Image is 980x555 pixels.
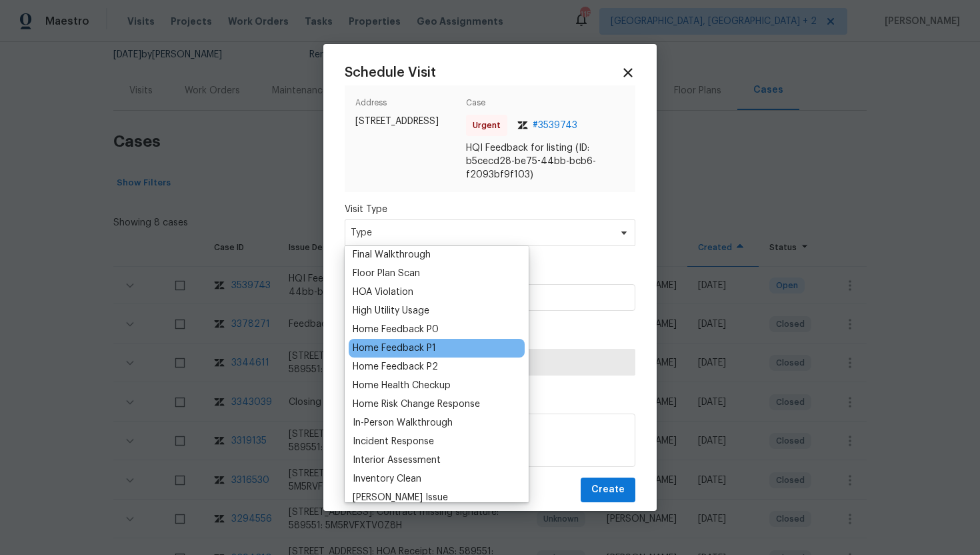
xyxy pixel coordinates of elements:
img: Zendesk Logo Icon [517,121,528,129]
div: Inventory Clean [353,472,421,486]
span: Close [621,65,635,80]
label: Visit Type [345,203,635,216]
div: HOA Violation [353,286,413,299]
span: HQI Feedback for listing (ID: b5cecd28-be75-44bb-bcb6-f2093bf9f103) [466,141,625,181]
div: Home Risk Change Response [353,398,480,411]
div: Incident Response [353,435,434,448]
span: Case [466,96,625,115]
span: Address [355,96,461,115]
div: Home Feedback P2 [353,360,438,374]
div: [PERSON_NAME] Issue [353,491,448,504]
div: In-Person Walkthrough [353,416,453,430]
span: Urgent [473,119,506,132]
div: Final Walkthrough [353,248,431,261]
div: High Utility Usage [353,304,429,318]
button: Create [581,478,635,502]
span: Schedule Visit [345,66,436,79]
span: Create [591,482,625,498]
div: Floor Plan Scan [353,267,420,280]
span: [STREET_ADDRESS] [355,115,461,128]
div: Home Health Checkup [353,379,451,392]
div: Home Feedback P1 [353,342,436,355]
span: Type [351,226,610,239]
span: # 3539743 [533,119,577,132]
div: Interior Assessment [353,454,441,467]
div: Home Feedback P0 [353,323,439,336]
